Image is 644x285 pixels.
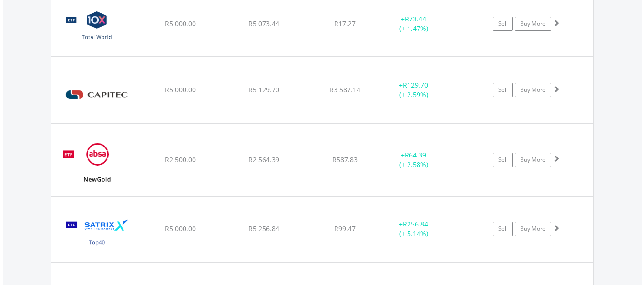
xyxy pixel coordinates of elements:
a: Buy More [515,17,551,31]
div: + (+ 2.59%) [378,80,450,99]
img: EQU.ZA.GLD.png [56,136,138,193]
span: R5 000.00 [165,224,196,233]
div: + (+ 2.58%) [378,150,450,169]
span: R99.47 [334,224,356,233]
span: R5 129.70 [248,85,279,94]
a: Sell [493,153,513,167]
a: Buy More [515,222,551,236]
img: EQU.ZA.STX40.png [56,208,138,259]
span: R256.84 [403,219,428,228]
span: R3 587.14 [329,85,360,94]
span: R587.83 [332,155,358,164]
span: R2 564.39 [248,155,279,164]
span: R5 000.00 [165,85,196,94]
a: Sell [493,222,513,236]
span: R5 000.00 [165,19,196,28]
span: R5 256.84 [248,224,279,233]
a: Buy More [515,83,551,97]
span: R5 073.44 [248,19,279,28]
span: R17.27 [334,19,356,28]
div: + (+ 5.14%) [378,219,450,238]
img: EQU.ZA.GLOBAL.png [56,3,138,54]
img: EQU.ZA.CPI.png [56,69,138,120]
span: R73.44 [405,14,426,23]
span: R129.70 [403,80,428,89]
a: Sell [493,17,513,31]
a: Buy More [515,153,551,167]
span: R64.39 [405,150,426,159]
a: Sell [493,83,513,97]
div: + (+ 1.47%) [378,14,450,33]
span: R2 500.00 [165,155,196,164]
